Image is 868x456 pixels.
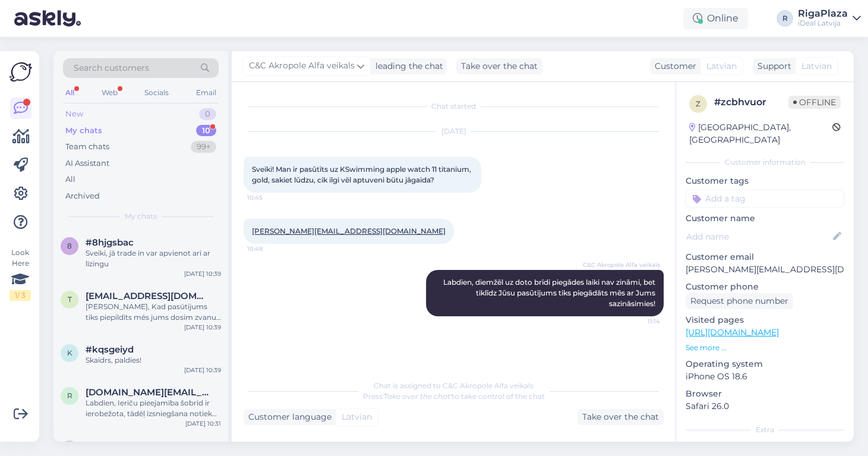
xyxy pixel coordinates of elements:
[753,60,791,73] div: Support
[342,411,372,423] span: Latvian
[86,291,209,301] span: tma1337@outlook.com
[86,441,135,451] span: #b3a7bt6p
[686,388,844,400] p: Browser
[686,293,793,309] div: Request phone number
[67,348,72,357] span: k
[86,398,221,419] div: Labdien, Ierīču pieejamība šobrīd ir ierobežota, tādēļ izsniegšana notiek rindas kārtībā. Diemžēl...
[65,174,75,185] div: All
[65,141,109,153] div: Team chats
[686,400,844,413] p: Safari 26.0
[798,9,861,28] a: RigaPlazaiDeal Latvija
[10,290,31,301] div: 1 / 3
[244,411,332,423] div: Customer language
[249,59,355,73] span: C&C Akropole Alfa veikals
[196,125,216,137] div: 10
[86,248,221,269] div: Sveiki, jā trade in var apvienot arī ar līzingu
[777,10,793,27] div: R
[706,60,737,73] span: Latvian
[10,61,32,83] img: Askly Logo
[244,101,664,112] div: Chat started
[686,281,844,293] p: Customer phone
[686,212,844,225] p: Customer name
[686,190,844,207] input: Add a tag
[798,9,848,18] div: RigaPlaza
[689,121,832,146] div: [GEOGRAPHIC_DATA], [GEOGRAPHIC_DATA]
[86,237,134,248] span: #8hjgsbac
[86,387,209,398] span: rioly97.vg@gmail.com
[686,424,844,435] div: Extra
[194,85,219,100] div: Email
[65,108,83,120] div: New
[125,211,157,222] span: My chats
[142,85,171,100] div: Socials
[65,190,100,202] div: Archived
[374,381,534,390] span: Chat is assigned to C&C Akropole Alfa veikals
[86,301,221,323] div: [PERSON_NAME], Kad pasūtijums tiks piepildīts mēs jums dosim zvanu sastībā ar viņu.
[99,85,120,100] div: Web
[696,99,700,108] span: z
[686,251,844,263] p: Customer email
[68,295,72,304] span: t
[86,355,221,366] div: Skaidrs, paldies!
[686,358,844,370] p: Operating system
[10,247,31,301] div: Look Here
[686,263,844,276] p: [PERSON_NAME][EMAIL_ADDRESS][DOMAIN_NAME]
[801,60,832,73] span: Latvian
[244,126,664,137] div: [DATE]
[252,227,446,235] a: [PERSON_NAME][EMAIL_ADDRESS][DOMAIN_NAME]
[686,314,844,326] p: Visited pages
[686,157,844,168] div: Customer information
[184,269,221,278] div: [DATE] 10:39
[686,175,844,187] p: Customer tags
[583,260,660,269] span: C&C Akropole Alfa veikals
[63,85,77,100] div: All
[616,317,660,326] span: 11:14
[650,60,696,73] div: Customer
[65,125,102,137] div: My chats
[185,419,221,428] div: [DATE] 10:31
[683,8,748,29] div: Online
[363,392,545,401] span: Press to take control of the chat
[686,370,844,383] p: iPhone OS 18.6
[686,327,779,338] a: [URL][DOMAIN_NAME]
[798,18,848,28] div: iDeal Latvija
[247,244,292,253] span: 10:48
[191,141,216,153] div: 99+
[456,58,542,74] div: Take over the chat
[788,96,841,109] span: Offline
[199,108,216,120] div: 0
[247,193,292,202] span: 10:45
[184,323,221,332] div: [DATE] 10:39
[86,344,134,355] span: #kqsgeiyd
[74,62,149,74] span: Search customers
[184,366,221,375] div: [DATE] 10:39
[686,230,831,243] input: Add name
[65,158,109,169] div: AI Assistant
[252,165,473,184] span: Sveiki! Man ir pasūtīts uz KSwimming apple watch 11 titanium, gold, sakiet lūdzu, cik ilgi vēl ap...
[371,60,443,73] div: leading the chat
[714,95,788,109] div: # zcbhvuor
[383,392,452,401] i: 'Take over the chat'
[686,342,844,353] p: See more ...
[67,241,72,250] span: 8
[67,391,72,400] span: r
[577,409,664,425] div: Take over the chat
[443,278,657,308] span: Labdien, diemžēl uz doto brīdi piegādes laiki nav zināmi, bet tiklīdz Jūsu pasūtījums tiks piegād...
